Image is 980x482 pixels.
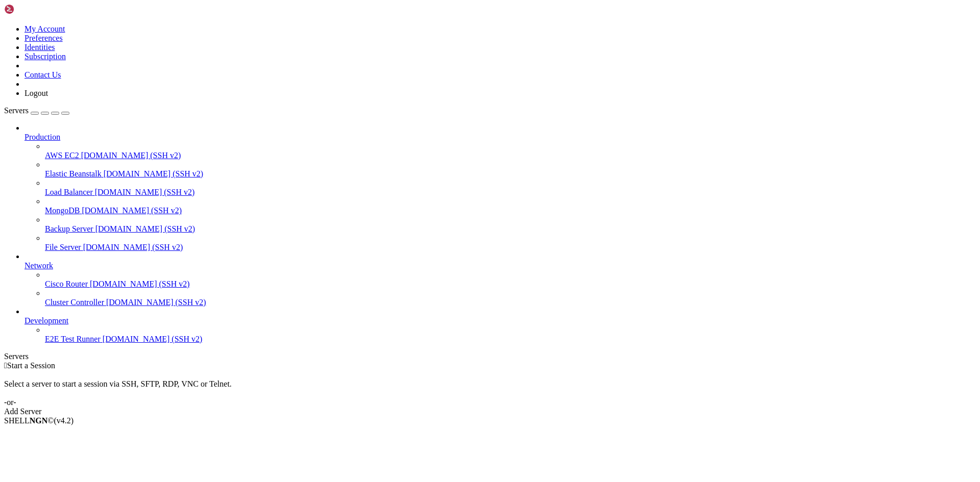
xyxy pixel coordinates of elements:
span: Development [24,316,68,325]
span: [DOMAIN_NAME] (SSH v2) [90,280,190,288]
span: [DOMAIN_NAME] (SSH v2) [95,224,195,233]
a: Cluster Controller [DOMAIN_NAME] (SSH v2) [45,298,976,307]
b: NGN [30,416,48,425]
a: Preferences [24,34,63,42]
li: E2E Test Runner [DOMAIN_NAME] (SSH v2) [45,325,976,344]
a: AWS EC2 [DOMAIN_NAME] (SSH v2) [45,151,976,160]
li: AWS EC2 [DOMAIN_NAME] (SSH v2) [45,142,976,160]
span: Production [24,133,60,141]
span: [DOMAIN_NAME] (SSH v2) [103,335,203,343]
a: MongoDB [DOMAIN_NAME] (SSH v2) [45,206,976,215]
span: Start a Session [7,361,55,370]
span: [DOMAIN_NAME] (SSH v2) [106,298,206,307]
span: SHELL © [4,416,73,425]
span:  [4,361,7,370]
span: Cluster Controller [45,298,104,307]
span: [DOMAIN_NAME] (SSH v2) [81,151,181,160]
span: Load Balancer [45,188,93,196]
span: [DOMAIN_NAME] (SSH v2) [83,243,183,251]
a: Servers [4,106,69,115]
li: File Server [DOMAIN_NAME] (SSH v2) [45,234,976,252]
div: Servers [4,352,976,361]
span: AWS EC2 [45,151,79,160]
span: [DOMAIN_NAME] (SSH v2) [104,169,204,178]
span: E2E Test Runner [45,335,101,343]
span: Network [24,261,53,270]
a: E2E Test Runner [DOMAIN_NAME] (SSH v2) [45,335,976,344]
a: File Server [DOMAIN_NAME] (SSH v2) [45,243,976,252]
a: Elastic Beanstalk [DOMAIN_NAME] (SSH v2) [45,169,976,179]
img: Shellngn [4,4,63,14]
span: Servers [4,106,29,115]
a: Cisco Router [DOMAIN_NAME] (SSH v2) [45,280,976,289]
a: Contact Us [24,70,61,79]
li: Load Balancer [DOMAIN_NAME] (SSH v2) [45,179,976,197]
span: 4.2.0 [54,416,74,425]
span: MongoDB [45,206,80,215]
a: Load Balancer [DOMAIN_NAME] (SSH v2) [45,188,976,197]
li: Development [24,307,976,344]
a: Identities [24,43,55,52]
li: Network [24,252,976,307]
a: Production [24,133,976,142]
li: Elastic Beanstalk [DOMAIN_NAME] (SSH v2) [45,160,976,179]
a: Backup Server [DOMAIN_NAME] (SSH v2) [45,224,976,234]
li: Cisco Router [DOMAIN_NAME] (SSH v2) [45,270,976,289]
div: Add Server [4,407,976,416]
span: Elastic Beanstalk [45,169,102,178]
a: Network [24,261,976,270]
a: Development [24,316,976,325]
li: Backup Server [DOMAIN_NAME] (SSH v2) [45,215,976,234]
li: MongoDB [DOMAIN_NAME] (SSH v2) [45,197,976,215]
a: My Account [24,24,65,33]
li: Production [24,123,976,252]
div: Select a server to start a session via SSH, SFTP, RDP, VNC or Telnet. -or- [4,370,976,407]
span: [DOMAIN_NAME] (SSH v2) [95,188,195,196]
a: Logout [24,89,48,97]
span: Backup Server [45,224,93,233]
span: [DOMAIN_NAME] (SSH v2) [82,206,182,215]
a: Subscription [24,52,66,61]
li: Cluster Controller [DOMAIN_NAME] (SSH v2) [45,289,976,307]
span: Cisco Router [45,280,88,288]
span: File Server [45,243,81,251]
